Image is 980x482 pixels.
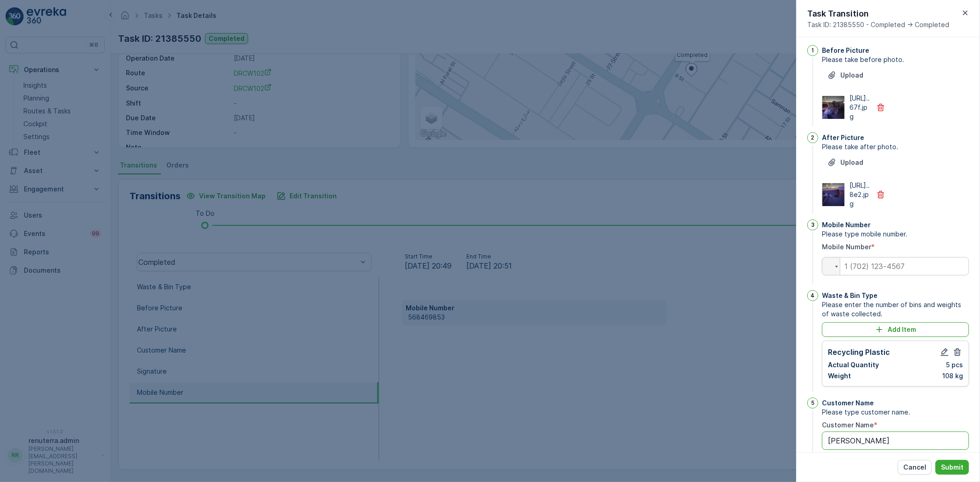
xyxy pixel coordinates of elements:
button: Upload File [822,155,869,170]
p: Waste & Bin Type [822,291,878,300]
p: After Picture [822,133,864,142]
input: 1 (702) 123-4567 [822,257,969,275]
span: Task ID: 21385550 - Completed -> Completed [807,20,949,29]
p: Mobile Number [822,220,871,230]
div: 1 [807,45,818,56]
p: Recycling Plastic [828,347,890,358]
button: Submit [935,460,969,475]
p: Upload [840,71,863,80]
p: [URL]..8e2.jpg [850,181,871,208]
label: Customer Name [822,421,874,429]
img: Media Preview [822,96,844,119]
p: Submit [941,463,963,472]
button: Upload File [822,68,869,83]
span: Please take after photo. [822,142,969,151]
span: Please type mobile number. [822,230,969,239]
p: Upload [840,158,863,167]
p: Add Item [888,325,916,334]
p: Before Picture [822,46,869,55]
button: Add Item [822,322,969,337]
label: Mobile Number [822,243,871,251]
p: 108 kg [942,371,963,381]
button: Cancel [898,460,932,475]
p: Task Transition [807,7,949,20]
p: Actual Quantity [828,360,879,370]
p: 5 pcs [946,360,963,370]
p: [URL]..67f.jpg [850,94,871,121]
span: Please type customer name. [822,408,969,417]
div: 5 [807,398,818,409]
div: 3 [807,219,818,230]
p: Weight [828,371,851,381]
span: Please enter the number of bins and weights of waste collected. [822,300,969,319]
img: Media Preview [822,183,844,206]
p: Customer Name [822,398,874,408]
span: Please take before photo. [822,55,969,64]
p: Cancel [903,463,926,472]
div: 2 [807,132,818,143]
div: 4 [807,290,818,301]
